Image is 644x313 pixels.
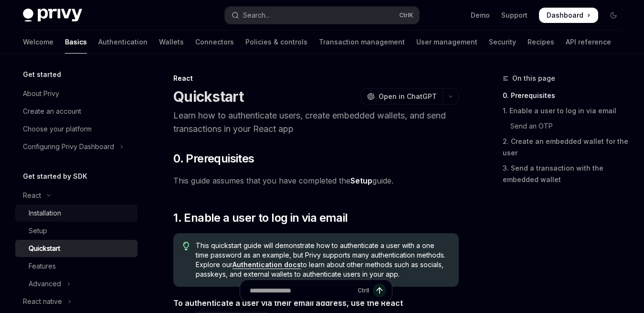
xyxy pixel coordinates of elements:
a: 2. Create an embedded wallet for the user [503,134,629,161]
a: Authentication docs [232,260,301,269]
div: Setup [29,225,47,237]
div: Search... [243,10,270,21]
span: This guide assumes that you have completed the guide. [173,174,459,187]
h5: Get started [23,69,61,80]
a: Create an account [15,103,137,120]
a: Wallets [159,31,184,54]
span: 1. Enable a user to log in via email [173,210,348,226]
a: Setup [350,176,372,186]
a: Security [489,31,516,54]
a: User management [416,31,477,54]
span: Dashboard [547,11,583,20]
h5: Get started by SDK [23,171,87,182]
div: Installation [29,207,61,219]
span: 0. Prerequisites [173,151,254,166]
div: React [173,74,459,83]
button: Toggle React native section [15,293,137,310]
a: 3. Send a transaction with the embedded wallet [503,161,629,187]
button: Open in ChatGPT [361,88,443,105]
div: Configuring Privy Dashboard [23,141,114,152]
h1: Quickstart [173,88,244,105]
a: Recipes [528,31,554,54]
a: Basics [65,31,87,54]
div: React [23,190,41,201]
button: Toggle dark mode [606,8,621,23]
a: Policies & controls [245,31,307,54]
a: Dashboard [539,8,598,23]
a: Setup [15,222,137,239]
a: Support [501,11,528,20]
button: Toggle Configuring Privy Dashboard section [15,138,137,155]
button: Toggle Advanced section [15,275,137,292]
button: Toggle React section [15,187,137,204]
a: Installation [15,205,137,222]
a: Choose your platform [15,120,137,138]
button: Open search [225,7,419,24]
a: Welcome [23,31,53,54]
a: Connectors [195,31,234,54]
div: About Privy [23,88,59,99]
input: Ask a question... [250,280,354,301]
div: Create an account [23,106,81,117]
button: Send message [373,284,386,297]
a: Send an OTP [503,119,629,134]
a: Features [15,258,137,275]
div: Quickstart [29,243,60,254]
span: This quickstart guide will demonstrate how to authenticate a user with a one time password as an ... [196,241,449,279]
a: Authentication [98,31,148,54]
a: 1. Enable a user to log in via email [503,103,629,119]
div: Choose your platform [23,123,92,135]
div: Advanced [29,278,61,290]
p: Learn how to authenticate users, create embedded wallets, and send transactions in your React app [173,109,459,136]
a: About Privy [15,85,137,102]
a: API reference [566,31,611,54]
span: On this page [512,73,555,84]
svg: Tip [183,242,190,250]
span: Open in ChatGPT [379,92,437,101]
span: Ctrl K [399,11,413,19]
img: dark logo [23,9,82,22]
a: Demo [471,11,490,20]
a: Quickstart [15,240,137,257]
div: Features [29,260,56,272]
a: 0. Prerequisites [503,88,629,103]
div: React native [23,296,62,307]
a: Transaction management [319,31,405,54]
